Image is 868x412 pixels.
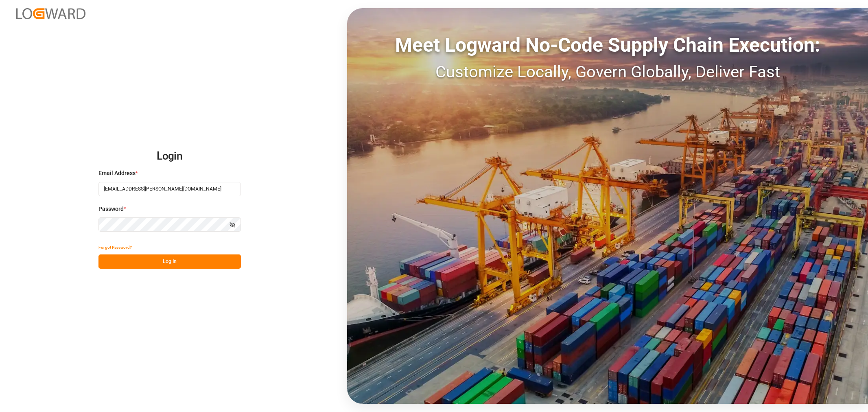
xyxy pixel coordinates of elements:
[16,8,85,19] img: Logward_new_orange.png
[98,254,241,269] button: Log In
[98,205,124,213] span: Password
[98,169,136,178] span: Email Address
[347,31,868,60] div: Meet Logward No-Code Supply Chain Execution:
[98,143,241,169] h2: Login
[347,60,868,84] div: Customize Locally, Govern Globally, Deliver Fast
[98,240,132,254] button: Forgot Password?
[98,182,241,196] input: Enter your email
